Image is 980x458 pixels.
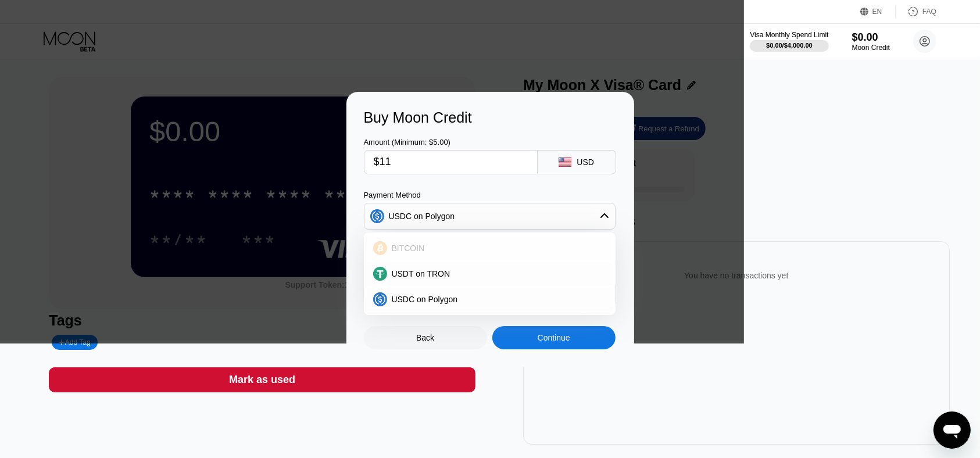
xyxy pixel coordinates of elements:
[364,205,615,228] div: USDC on Polygon
[392,269,450,278] span: USDT on TRON
[364,109,617,126] div: Buy Moon Credit
[416,333,434,342] div: Back
[364,138,538,146] div: Amount (Minimum: $5.00)
[577,158,594,167] div: USD
[364,191,616,199] div: Payment Method
[538,333,570,342] div: Continue
[374,151,528,174] input: $0.00
[492,326,616,349] div: Continue
[367,262,612,285] div: USDT on TRON
[364,326,487,349] div: Back
[367,288,612,311] div: USDC on Polygon
[392,295,458,304] span: USDC on Polygon
[392,244,425,253] span: BITCOIN
[933,412,971,449] iframe: Button to launch messaging window
[389,212,455,221] div: USDC on Polygon
[367,237,612,260] div: BITCOIN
